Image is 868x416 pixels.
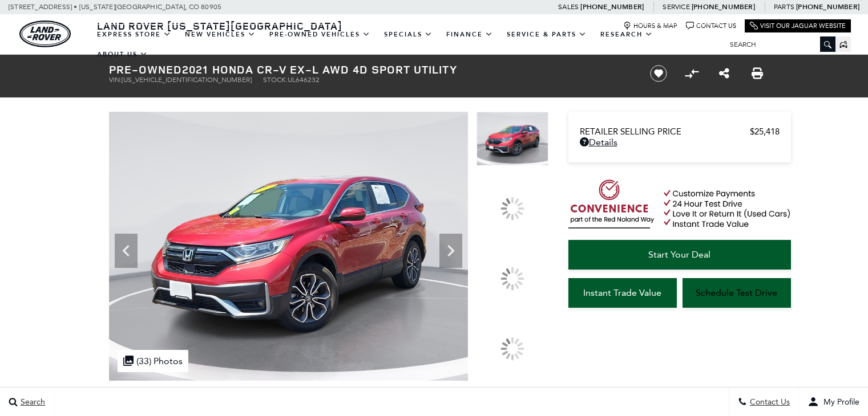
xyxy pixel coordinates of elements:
[288,76,320,84] span: UL646232
[747,397,790,407] span: Contact Us
[500,25,594,44] a: Service & Parts
[90,44,155,64] a: About Us
[118,350,188,372] div: (33) Photos
[90,25,178,44] a: EXPRESS STORE
[752,67,763,80] a: Print this Pre-Owned 2021 Honda CR-V EX-L AWD 4D Sport Utility
[109,76,122,84] span: VIN:
[594,25,660,44] a: Research
[750,127,780,137] span: $25,418
[692,2,755,11] a: [PHONE_NUMBER]
[583,287,661,298] span: Instant Trade Value
[683,65,700,82] button: Compare vehicle
[648,249,710,260] span: Start Your Deal
[109,62,182,77] strong: Pre-Owned
[263,25,377,44] a: Pre-Owned Vehicles
[122,76,252,84] span: [US_VEHICLE_IDENTIFICATION_NUMBER]
[774,3,794,11] span: Parts
[686,22,736,30] a: Contact Us
[178,25,263,44] a: New Vehicles
[18,397,45,407] span: Search
[580,137,780,148] a: Details
[719,67,729,80] a: Share this Pre-Owned 2021 Honda CR-V EX-L AWD 4D Sport Utility
[683,278,791,308] a: Schedule Test Drive
[9,3,221,11] a: [STREET_ADDRESS] • [US_STATE][GEOGRAPHIC_DATA], CO 80905
[646,64,671,83] button: Save vehicle
[623,22,677,30] a: Hours & Map
[721,38,835,51] input: Search
[558,3,579,11] span: Sales
[799,388,868,416] button: user-profile-menu
[97,19,342,32] span: Land Rover [US_STATE][GEOGRAPHIC_DATA]
[696,287,777,298] span: Schedule Test Drive
[109,112,468,381] img: Used 2021 Radiant Red Metallic Honda EX-L image 1
[19,21,71,47] a: land-rover
[580,127,780,137] a: Retailer Selling Price $25,418
[19,21,71,47] img: Land Rover
[90,19,349,32] a: Land Rover [US_STATE][GEOGRAPHIC_DATA]
[477,112,548,166] img: Used 2021 Radiant Red Metallic Honda EX-L image 1
[377,25,439,44] a: Specials
[568,278,677,308] a: Instant Trade Value
[109,63,631,76] h1: 2021 Honda CR-V EX-L AWD 4D Sport Utility
[750,22,846,30] a: Visit Our Jaguar Website
[568,240,791,270] a: Start Your Deal
[263,76,288,84] span: Stock:
[580,2,644,11] a: [PHONE_NUMBER]
[580,127,750,137] span: Retailer Selling Price
[796,2,859,11] a: [PHONE_NUMBER]
[90,25,721,64] nav: Main Navigation
[819,397,859,407] span: My Profile
[439,25,500,44] a: Finance
[663,3,689,11] span: Service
